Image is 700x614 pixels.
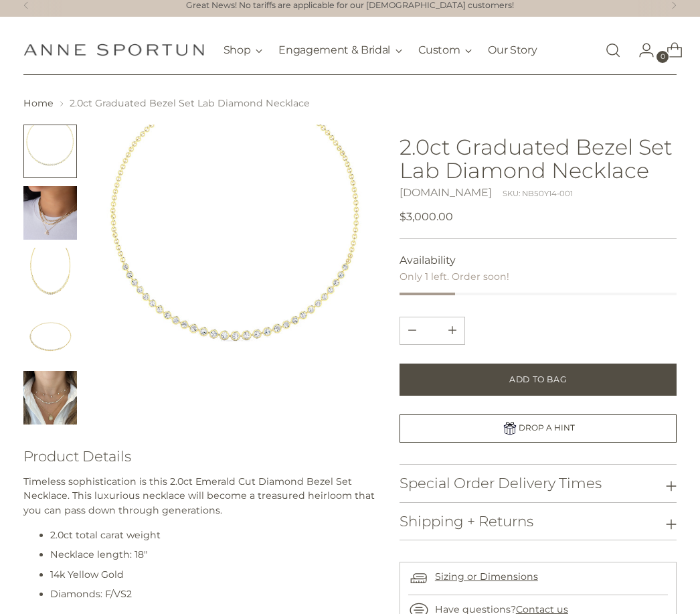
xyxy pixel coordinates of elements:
[23,125,77,178] button: Change image to image 1
[440,317,464,344] button: Subtract product quantity
[23,248,77,301] button: Change image to image 3
[509,374,567,386] span: Add to Bag
[400,135,677,182] h1: 2.0ct Graduated Bezel Set Lab Diamond Necklace
[400,414,677,443] a: DROP A HINT
[416,317,448,344] input: Product quantity
[50,587,377,601] li: Diamonds: F/VS2
[278,35,402,65] button: Engagement & Bridal
[400,209,453,225] span: $3,000.00
[435,570,538,583] a: Sizing or Dimensions
[400,317,424,344] button: Add product quantity
[400,503,677,540] button: Shipping + Returns
[50,528,377,542] li: 2.0ct total carat weight
[23,186,77,240] button: Change image to image 2
[400,271,509,283] span: Only 1 left. Order soon!
[50,548,377,562] li: Necklace length: 18"
[400,252,456,268] span: Availability
[50,568,377,582] li: 14k Yellow Gold
[600,37,626,64] a: Open search modal
[400,465,677,502] button: Special Order Delivery Times
[96,125,377,406] img: 2.0ct Graduated Bezel Set Lab Diamond Necklace
[224,35,263,65] button: Shop
[519,423,575,433] span: DROP A HINT
[23,475,377,518] p: Timeless sophistication is this 2.0ct Emerald Cut Diamond Bezel Set Necklace. This luxurious neck...
[23,44,204,56] a: Anne Sportun Fine Jewellery
[503,188,573,200] div: SKU: NB50Y14-001
[400,364,677,396] button: Add to Bag
[400,514,533,529] h3: Shipping + Returns
[23,96,677,110] nav: breadcrumbs
[418,35,472,65] button: Custom
[23,97,54,109] a: Home
[657,51,669,63] span: 0
[23,309,77,363] button: Change image to image 4
[400,475,602,491] h3: Special Order Delivery Times
[23,371,77,425] button: Change image to image 5
[23,449,377,464] h3: Product Details
[400,186,492,199] a: [DOMAIN_NAME]
[488,35,537,65] a: Our Story
[656,37,683,64] a: Open cart modal
[70,97,310,109] span: 2.0ct Graduated Bezel Set Lab Diamond Necklace
[628,37,654,64] a: Go to the account page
